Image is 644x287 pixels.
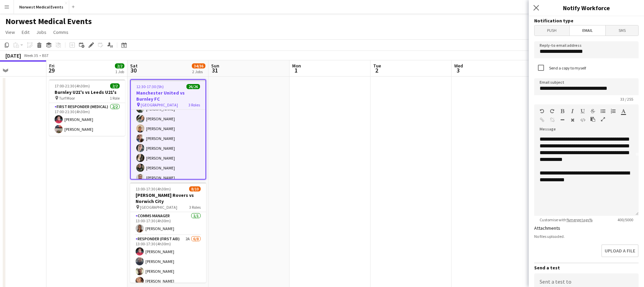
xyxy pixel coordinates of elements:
span: 2 [372,66,381,74]
button: Paste as plain text [590,117,595,122]
div: 2 Jobs [192,69,205,74]
span: SMS [606,25,638,36]
span: 30 [129,66,138,74]
span: 34/36 [192,63,205,68]
div: 1 Job [115,69,124,74]
span: 31 [210,66,219,74]
span: View [5,29,15,35]
span: 8/10 [189,186,201,191]
a: %merge tags% [566,217,592,222]
span: 2/2 [115,63,124,68]
span: 3 Roles [189,205,201,210]
span: 3 Roles [188,102,200,107]
button: Bold [560,108,565,114]
button: Italic [570,108,575,114]
span: Jobs [36,29,46,35]
button: Redo [550,108,555,114]
span: Turf Moor [59,96,75,101]
h1: Norwest Medical Events [5,16,92,26]
span: 26/26 [186,84,200,89]
h3: Notification type [534,18,639,24]
span: Mon [292,63,301,69]
button: Strikethrough [590,108,595,114]
span: Edit [22,29,29,35]
button: Norwest Medical Events [14,0,69,14]
span: Email [570,25,606,36]
span: 3 [453,66,463,74]
label: Attachments [534,225,560,231]
span: Fri [49,63,55,69]
h3: Burnley U21's vs Leeds U21's [49,89,125,95]
button: Text Color [621,108,626,114]
span: 1 Role [110,96,120,101]
button: Upload a file [601,244,639,257]
span: [GEOGRAPHIC_DATA] [141,102,178,107]
span: 400 / 5000 [612,217,639,222]
span: Sat [130,63,138,69]
span: Week 35 [22,53,39,58]
button: Clear Formatting [570,117,575,123]
a: View [3,28,18,37]
span: Comms [53,29,68,35]
h3: Manchester United vs Burnley FC [131,90,205,102]
div: [DATE] [5,52,21,59]
a: Comms [51,28,71,37]
app-job-card: 17:00-21:30 (4h30m)2/2Burnley U21's vs Leeds U21's Turf Moor1 RoleFirst Responder (Medical)2/217:... [49,79,125,136]
span: 1 [291,66,301,74]
h3: Notify Workforce [529,3,644,12]
button: Undo [540,108,544,114]
div: BST [42,53,49,58]
label: Send a copy to myself [548,65,586,70]
app-card-role: First Responder (Medical)2/217:00-21:30 (4h30m)[PERSON_NAME][PERSON_NAME] [49,103,125,136]
span: 29 [48,66,55,74]
h3: [PERSON_NAME] Rovers vs Norwich City [130,192,206,204]
app-job-card: 12:30-17:30 (5h)26/26Manchester United vs Burnley FC [GEOGRAPHIC_DATA]3 Roles[PERSON_NAME][PERSON... [130,79,206,180]
span: 2/2 [110,83,120,88]
div: No files uploaded. [534,234,639,239]
button: HTML Code [580,117,585,123]
a: Edit [19,28,32,37]
span: Sun [211,63,219,69]
span: [GEOGRAPHIC_DATA] [140,205,177,210]
span: 12:30-17:30 (5h) [136,84,164,89]
h3: Send a test [534,265,639,271]
span: Wed [454,63,463,69]
button: Fullscreen [601,117,605,122]
button: Underline [580,108,585,114]
span: Customise with [534,217,598,222]
span: 33 / 255 [615,97,639,102]
button: Ordered List [611,108,616,114]
button: Horizontal Line [560,117,565,123]
span: 13:00-17:30 (4h30m) [136,186,171,191]
span: Tue [373,63,381,69]
span: 17:00-21:30 (4h30m) [55,83,90,88]
app-card-role: Comms Manager1/113:00-17:30 (4h30m)[PERSON_NAME] [130,212,206,235]
button: Unordered List [601,108,605,114]
a: Jobs [34,28,49,37]
span: Push [535,25,569,36]
app-job-card: 13:00-17:30 (4h30m)8/10[PERSON_NAME] Rovers vs Norwich City [GEOGRAPHIC_DATA]3 RolesComms Manager... [130,182,206,283]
